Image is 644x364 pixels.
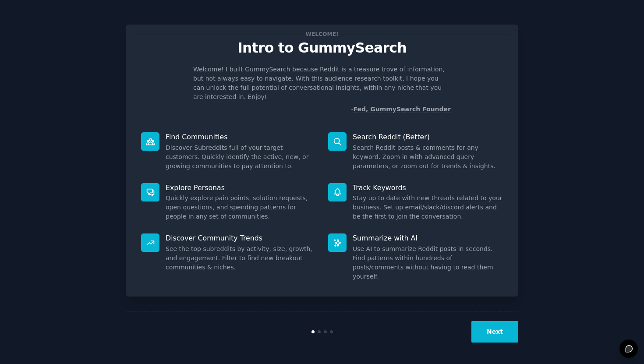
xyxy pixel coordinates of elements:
[353,194,503,221] dd: Stay up to date with new threads related to your business. Set up email/slack/discord alerts and ...
[166,132,316,141] p: Find Communities
[193,65,451,102] p: Welcome! I built GummySearch because Reddit is a treasure trove of information, but not always ea...
[353,143,503,171] dd: Search Reddit posts & comments for any keyword. Zoom in with advanced query parameters, or zoom o...
[353,183,503,192] p: Track Keywords
[353,244,503,281] dd: Use AI to summarize Reddit posts in seconds. Find patterns within hundreds of posts/comments with...
[353,132,503,141] p: Search Reddit (Better)
[471,321,518,343] button: Next
[135,40,509,56] p: Intro to GummySearch
[353,233,503,243] p: Summarize with AI
[166,244,316,272] dd: See the top subreddits by activity, size, growth, and engagement. Filter to find new breakout com...
[166,183,316,192] p: Explore Personas
[166,194,316,221] dd: Quickly explore pain points, solution requests, open questions, and spending patterns for people ...
[166,233,316,243] p: Discover Community Trends
[351,105,451,114] div: -
[353,106,451,113] a: Fed, GummySearch Founder
[304,29,340,39] span: Welcome!
[166,143,316,171] dd: Discover Subreddits full of your target customers. Quickly identify the active, new, or growing c...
